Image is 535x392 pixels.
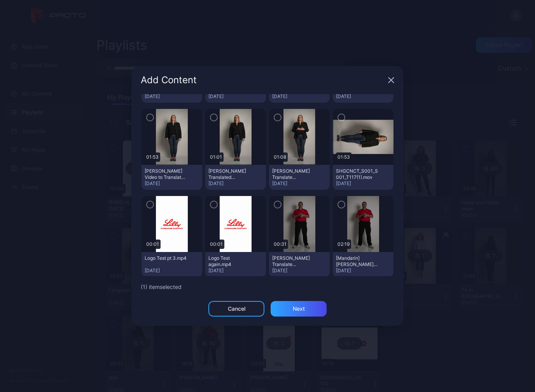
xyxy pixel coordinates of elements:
[272,93,327,100] div: [DATE]
[145,93,199,100] div: [DATE]
[336,240,351,249] div: 02:19
[208,180,263,187] div: [DATE]
[145,152,160,162] div: 01:53
[141,75,385,85] div: Add Content
[141,282,394,292] div: ( 1 ) item selected
[145,255,187,261] div: Logo Test pt 3.mp4
[272,240,288,249] div: 00:31
[336,93,390,100] div: [DATE]
[228,306,245,312] div: Cancel
[145,240,161,249] div: 00:01
[208,255,251,268] div: Logo Test again.mp4
[272,168,315,180] div: Janelle Translate Base.mp4
[208,240,224,249] div: 00:01
[145,180,199,187] div: [DATE]
[271,301,327,317] button: Next
[272,268,327,274] div: [DATE]
[208,168,251,180] div: Janelle Translated Video.mp4
[336,168,379,180] div: SHGCNCT_S001_S001_T117(1).mov
[272,255,315,268] div: Greg Ai Translate Video.mp4
[272,180,327,187] div: [DATE]
[272,152,288,162] div: 01:08
[145,268,199,274] div: [DATE]
[336,255,379,268] div: [Mandarin] greg-clinical-research-screening-diabetes-cardio-wm.mp4
[336,268,390,274] div: [DATE]
[208,93,263,100] div: [DATE]
[208,152,224,162] div: 01:01
[208,301,264,317] button: Cancel
[145,168,187,180] div: Janelle Video to Translate for Mouth.mp4
[336,152,351,162] div: 01:53
[208,268,263,274] div: [DATE]
[336,180,390,187] div: [DATE]
[293,306,305,312] div: Next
